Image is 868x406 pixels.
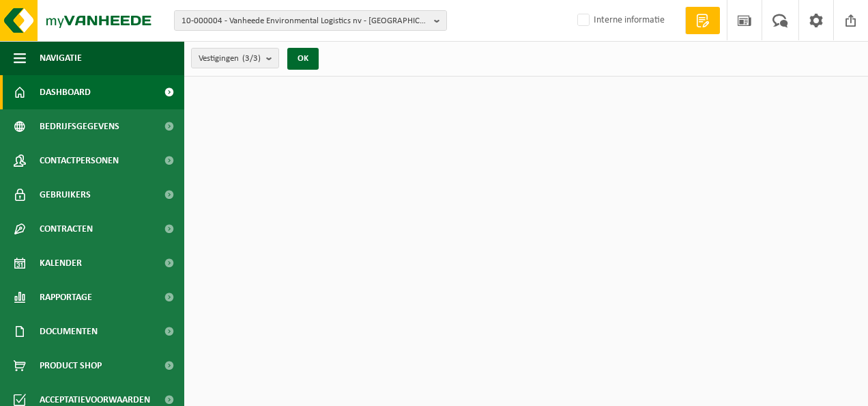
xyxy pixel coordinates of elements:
[40,280,92,314] span: Rapportage
[40,41,82,75] span: Navigatie
[242,54,261,63] count: (3/3)
[40,144,119,178] span: Contactpersonen
[40,246,82,280] span: Kalender
[40,75,91,109] span: Dashboard
[40,314,98,349] span: Documenten
[191,48,279,68] button: Vestigingen(3/3)
[174,10,447,31] button: 10-000004 - Vanheede Environmental Logistics nv - [GEOGRAPHIC_DATA]
[182,11,429,31] span: 10-000004 - Vanheede Environmental Logistics nv - [GEOGRAPHIC_DATA]
[40,109,119,144] span: Bedrijfsgegevens
[40,349,102,383] span: Product Shop
[40,212,93,246] span: Contracten
[40,178,91,212] span: Gebruikers
[575,10,665,31] label: Interne informatie
[199,49,261,69] span: Vestigingen
[287,48,319,70] button: OK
